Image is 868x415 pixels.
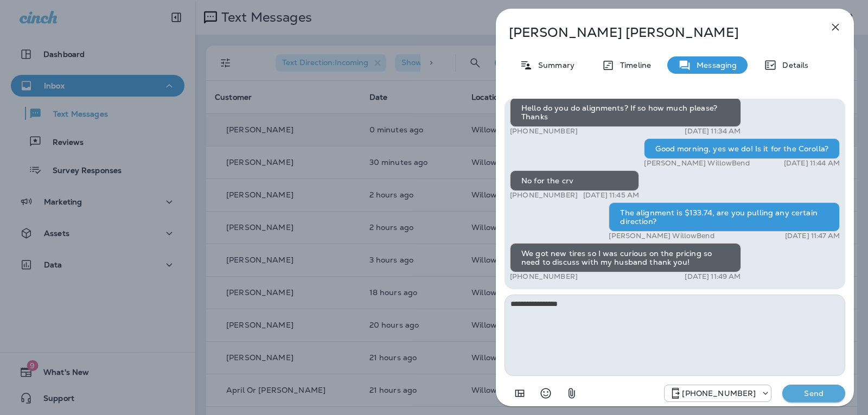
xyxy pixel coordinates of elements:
p: [PERSON_NAME] WillowBend [644,159,749,168]
p: [DATE] 11:44 AM [784,159,840,168]
div: No for the crv [510,170,639,191]
p: [DATE] 11:49 AM [685,272,741,281]
p: [PHONE_NUMBER] [510,191,578,200]
div: Good morning, yes we do! Is it for the Corolla? [644,138,840,159]
p: [DATE] 11:45 AM [583,191,639,200]
div: +1 (813) 497-4455 [665,387,771,400]
button: Add in a premade template [509,382,531,404]
p: Send [791,388,837,398]
p: [PERSON_NAME] [PERSON_NAME] [509,25,805,40]
p: Summary [533,61,575,69]
p: Messaging [691,61,737,69]
button: Select an emoji [535,382,557,404]
p: [DATE] 11:34 AM [685,127,741,136]
p: Details [777,61,808,69]
p: [PHONE_NUMBER] [510,272,578,281]
p: Timeline [615,61,651,69]
div: The alignment is $133.74, are you pulling any certain direction? [609,202,840,232]
div: We got new tires so I was curious on the pricing so need to discuss with my husband thank you! [510,243,741,272]
p: [PHONE_NUMBER] [682,389,756,398]
p: [PERSON_NAME] WillowBend [609,232,714,240]
button: Send [782,385,845,402]
p: [PHONE_NUMBER] [510,127,578,136]
p: [DATE] 11:47 AM [785,232,840,240]
div: Hello do you do alignments? If so how much please? Thanks [510,98,741,127]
